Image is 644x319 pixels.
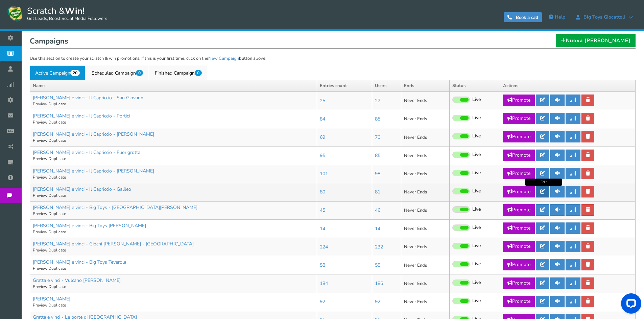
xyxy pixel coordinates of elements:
[401,165,449,183] td: Never Ends
[375,207,380,213] a: 46
[33,101,314,107] p: |
[516,15,538,21] span: Book a call
[48,284,66,289] a: Duplicate
[503,296,535,307] a: Promote
[375,262,380,268] a: 58
[401,274,449,293] td: Never Ends
[48,156,66,161] a: Duplicate
[472,261,481,267] span: Live
[33,131,154,137] a: [PERSON_NAME] e vinci - Il Capriccio - [PERSON_NAME]
[401,220,449,238] td: Never Ends
[33,222,146,229] a: [PERSON_NAME] e vinci - Big Toys [PERSON_NAME]
[320,262,325,268] a: 58
[48,138,66,143] a: Duplicate
[7,5,24,22] img: Scratch and Win
[320,280,328,287] a: 184
[33,211,47,216] a: Preview
[30,65,85,80] a: Active Campaign
[33,193,47,198] a: Preview
[320,207,325,213] a: 45
[616,291,644,319] iframe: LiveChat chat widget
[33,277,121,284] a: Gratta e vinci - Vulcano [PERSON_NAME]
[372,80,401,92] th: Users
[375,244,383,250] a: 232
[48,302,66,308] a: Duplicate
[401,80,449,92] th: Ends
[208,55,239,61] a: New Campaign
[503,131,535,142] a: Promote
[33,175,47,180] a: Preview
[503,277,535,289] a: Promote
[472,188,481,194] span: Live
[401,110,449,128] td: Never Ends
[33,266,314,271] p: |
[503,204,535,216] a: Promote
[472,152,481,158] span: Live
[500,80,636,92] th: Actions
[33,296,70,302] a: [PERSON_NAME]
[33,138,47,143] a: Preview
[48,211,66,216] a: Duplicate
[320,134,325,140] a: 69
[580,15,628,20] span: Big Toys Giocattoli
[33,113,130,119] a: [PERSON_NAME] e vinci - Il Capriccio - Portici
[503,259,535,270] a: Promote
[401,128,449,147] td: Never Ends
[86,65,148,80] a: Scheduled Campaign
[33,247,47,253] a: Preview
[48,175,66,180] a: Duplicate
[472,298,481,304] span: Live
[48,229,66,235] a: Duplicate
[472,224,481,231] span: Live
[375,225,380,232] a: 14
[320,189,325,195] a: 80
[33,193,314,198] p: |
[472,97,481,103] span: Live
[30,35,636,49] h1: Campaigns
[195,70,202,76] span: 0
[33,119,47,125] a: Preview
[375,189,380,195] a: 81
[33,259,126,265] a: [PERSON_NAME] e vinci - Big Toys Teverola
[450,80,500,92] th: Status
[320,116,325,122] a: 84
[401,147,449,165] td: Never Ends
[401,238,449,256] td: Never Ends
[503,150,535,161] a: Promote
[320,170,328,177] a: 101
[149,65,207,80] a: Finished Campaign
[375,134,380,140] a: 70
[503,168,535,179] a: Promote
[503,113,535,124] a: Promote
[33,156,47,161] a: Preview
[472,115,481,121] span: Live
[503,241,535,252] a: Promote
[33,95,144,101] a: [PERSON_NAME] e vinci - Il Capriccio - San Giovanni
[375,280,383,287] a: 186
[33,266,47,271] a: Preview
[503,95,535,106] a: Promote
[472,280,481,286] span: Live
[320,152,325,159] a: 95
[401,293,449,311] td: Never Ends
[320,98,325,104] a: 25
[555,14,565,20] span: Help
[33,204,197,211] a: [PERSON_NAME] e vinci - Big Toys - [GEOGRAPHIC_DATA][PERSON_NAME]
[136,70,143,76] span: 0
[472,243,481,249] span: Live
[401,183,449,201] td: Never Ends
[504,12,542,22] a: Book a call
[320,298,325,305] a: 92
[375,98,380,104] a: 27
[375,152,380,159] a: 85
[33,302,47,308] a: Preview
[33,302,314,308] p: |
[30,80,317,92] th: Name
[503,222,535,234] a: Promote
[30,55,636,62] p: Use this section to create your scratch & win promotions. If this is your first time, click on th...
[33,229,47,235] a: Preview
[48,193,66,198] a: Duplicate
[545,12,569,23] a: Help
[472,170,481,176] span: Live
